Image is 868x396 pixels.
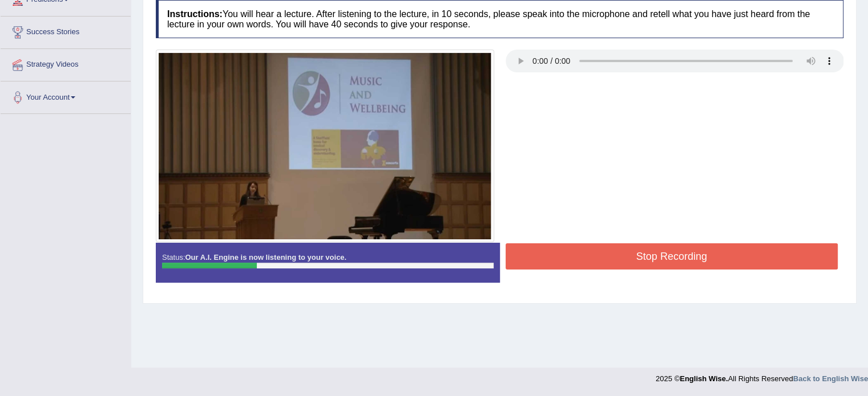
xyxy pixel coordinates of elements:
[156,243,500,283] div: Status:
[680,374,728,383] strong: English Wise.
[793,374,868,383] a: Back to English Wise
[656,368,868,384] div: 2025 © All Rights Reserved
[1,49,131,77] a: Strategy Videos
[185,253,346,262] strong: Our A.I. Engine is now listening to your voice.
[1,81,131,110] a: Your Account
[167,9,223,19] b: Instructions:
[506,243,838,270] button: Stop Recording
[1,17,131,45] a: Success Stories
